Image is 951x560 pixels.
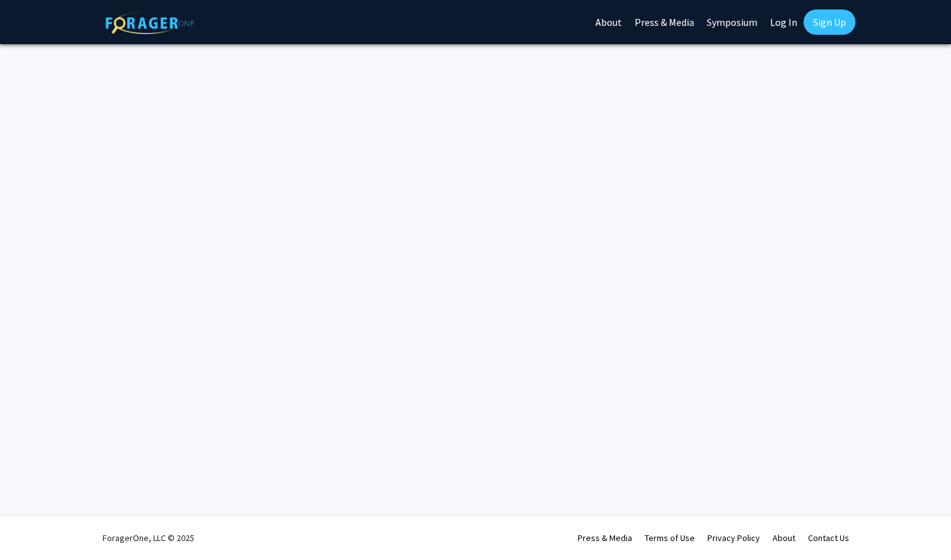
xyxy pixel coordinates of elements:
a: Sign Up [804,9,855,35]
a: Privacy Policy [707,532,760,544]
a: Contact Us [808,532,849,544]
div: ForagerOne, LLC © 2025 [103,516,194,560]
a: About [773,532,795,544]
a: Terms of Use [645,532,695,544]
img: ForagerOne Logo [106,12,194,34]
a: Press & Media [578,532,632,544]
